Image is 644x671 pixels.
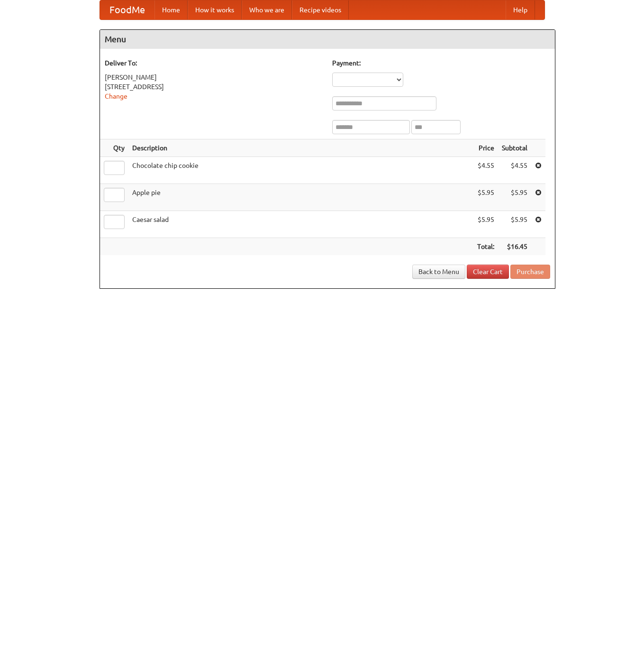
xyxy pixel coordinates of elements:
[100,30,555,49] h4: Menu
[292,0,349,19] a: Recipe videos
[473,184,498,211] td: $5.95
[498,238,531,256] th: $16.45
[105,92,127,100] a: Change
[100,0,154,19] a: FoodMe
[498,157,531,184] td: $4.55
[188,0,242,19] a: How it works
[105,58,323,68] h5: Deliver To:
[498,184,531,211] td: $5.95
[105,73,323,82] div: [PERSON_NAME]
[473,157,498,184] td: $4.55
[100,139,128,157] th: Qty
[105,82,323,92] div: [STREET_ADDRESS]
[498,211,531,238] td: $5.95
[154,0,188,19] a: Home
[473,238,498,256] th: Total:
[473,139,498,157] th: Price
[498,139,531,157] th: Subtotal
[128,139,473,157] th: Description
[242,0,292,19] a: Who we are
[473,211,498,238] td: $5.95
[467,265,509,279] a: Clear Cart
[506,0,535,19] a: Help
[412,265,465,279] a: Back to Menu
[128,211,473,238] td: Caesar salad
[128,157,473,184] td: Chocolate chip cookie
[332,58,550,68] h5: Payment:
[128,184,473,211] td: Apple pie
[510,265,550,279] button: Purchase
